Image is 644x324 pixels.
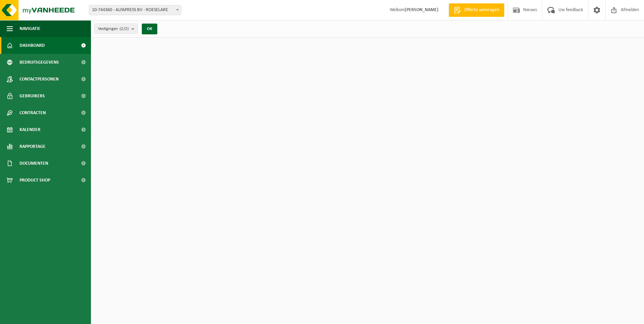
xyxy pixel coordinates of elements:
[98,24,129,34] span: Vestigingen
[20,88,45,104] span: Gebruikers
[20,37,45,54] span: Dashboard
[20,138,45,155] span: Rapportage
[20,121,40,138] span: Kalender
[20,54,59,71] span: Bedrijfsgegevens
[20,155,48,172] span: Documenten
[94,24,138,34] button: Vestigingen(2/2)
[142,24,157,34] button: OK
[20,71,59,88] span: Contactpersonen
[20,104,46,121] span: Contracten
[120,27,129,31] count: (2/2)
[405,7,439,12] strong: [PERSON_NAME]
[20,20,40,37] span: Navigatie
[89,5,181,15] span: 10-744360 - ALFAPRESS BV - ROESELARE
[20,172,50,189] span: Product Shop
[89,5,181,15] span: 10-744360 - ALFAPRESS BV - ROESELARE
[449,3,504,17] a: Offerte aanvragen
[462,7,501,13] span: Offerte aanvragen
